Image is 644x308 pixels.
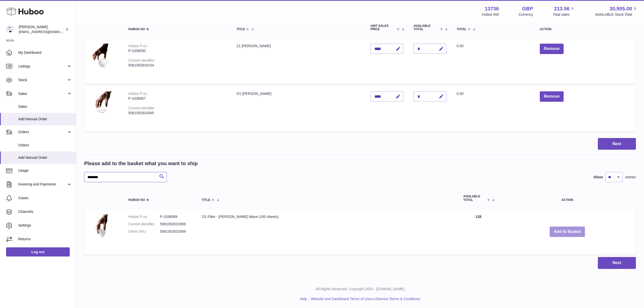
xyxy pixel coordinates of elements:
[540,91,564,102] button: Remove
[482,12,499,17] div: Huboo Ref
[128,96,226,101] div: P-1038067
[18,223,72,228] span: Settings
[309,297,420,301] li: and
[18,91,67,96] span: Sales
[18,130,67,134] span: Orders
[519,12,533,17] div: Currency
[89,44,115,77] img: Z1 Brewer
[485,5,499,12] strong: 13736
[128,106,155,110] div: Current identifier
[370,24,396,31] span: Unit Sales Price
[18,104,72,109] span: Sales
[18,117,72,122] span: Add Manual Order
[231,39,365,84] td: Z1 [PERSON_NAME]
[128,48,226,53] div: P-1038050
[160,229,192,234] dd: 5061052610369
[6,247,70,256] a: Log out
[18,78,67,82] span: Stock
[18,155,72,160] span: Add Manual Order
[128,63,226,68] div: 5061052610154
[18,182,67,187] span: Invoicing and Payments
[89,91,115,125] img: O1 Brewer
[80,287,640,292] p: All Rights Reserved. Copyright 2025 - [DOMAIN_NAME]
[197,209,458,254] td: O1 Filter - [PERSON_NAME] Wave (100 sheets)
[231,86,365,131] td: O1 [PERSON_NAME]
[19,30,75,34] span: [EMAIL_ADDRESS][DOMAIN_NAME]
[311,297,371,301] a: Website and Dashboard Terms of Use
[553,12,575,17] span: Total sales
[610,5,632,12] span: 30,905.00
[128,111,226,115] div: 5061052610345
[595,12,638,17] span: AVAILABLE Stock Total
[18,196,72,200] span: Cases
[18,50,72,55] span: My Dashboard
[595,5,638,17] a: 30,905.00 AVAILABLE Stock Total
[128,44,147,48] div: Huboo P no
[625,175,636,180] span: entries
[540,28,631,31] div: Action
[463,195,486,201] span: AVAILABLE Total
[550,227,585,237] button: Add to Basket
[300,297,307,301] a: Help
[18,168,72,173] span: Usage
[160,214,192,219] dd: P-1038069
[594,175,603,180] label: Show
[128,214,160,219] dt: Huboo P no
[457,44,463,48] span: 0.00
[237,28,245,31] span: Title
[18,237,72,242] span: Returns
[89,214,115,248] img: O1 Filter - OREA Wave (100 sheets)
[6,26,14,33] img: internalAdmin-13736@internal.huboo.com
[128,92,147,96] div: Huboo P no
[160,222,192,227] dd: 5061052610369
[128,58,155,62] div: Current identifier
[414,24,439,31] span: AVAILABLE Total
[128,222,160,227] dt: Current identifier
[128,28,145,31] span: Huboo no
[598,257,636,269] button: Next
[18,64,67,69] span: Listings
[128,198,145,202] span: Huboo no
[19,25,64,34] div: [PERSON_NAME]
[457,28,467,31] span: Total
[128,229,160,234] dt: Client SKU
[458,209,499,254] td: 128
[499,190,636,207] th: Action
[540,44,564,54] button: Remove
[457,92,463,96] span: 0.00
[377,297,420,301] a: Service Terms & Conditions
[84,160,198,167] h2: Please add to the basket what you want to ship
[522,5,533,12] strong: GBP
[554,5,569,12] span: 213.56
[18,209,72,214] span: Channels
[202,198,210,202] span: Title
[18,143,72,148] span: Orders
[598,138,636,150] button: Next
[553,5,575,17] a: 213.56 Total sales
